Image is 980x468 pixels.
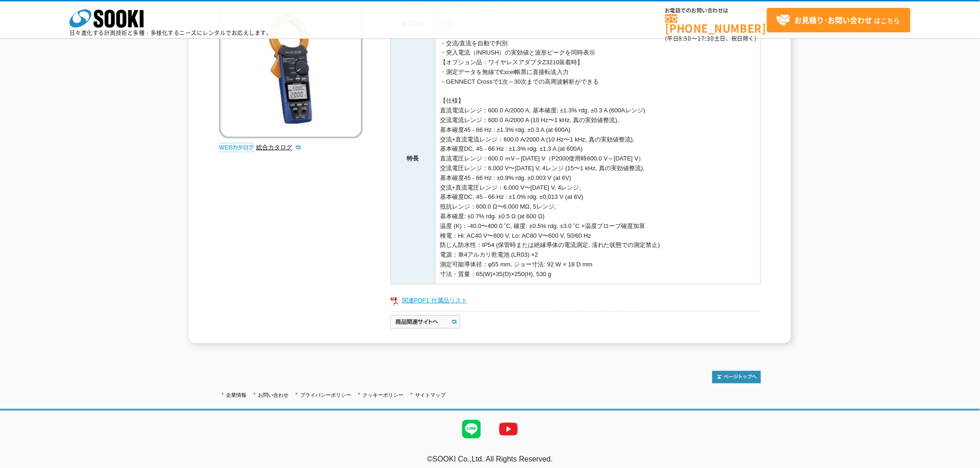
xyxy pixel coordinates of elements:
[679,34,692,43] span: 8:50
[300,392,351,398] a: プライバシーポリシー
[490,411,527,448] img: YouTube
[776,13,900,27] span: はこちら
[391,34,435,284] th: 特長
[453,411,490,448] img: LINE
[390,314,461,329] img: 商品関連サイトへ
[363,392,403,398] a: クッキーポリシー
[795,14,873,25] strong: お見積り･お問い合わせ
[767,8,911,32] a: お見積り･お問い合わせはこちら
[665,34,757,43] span: (平日 ～ 土日、祝日除く)
[69,30,272,36] p: 日々進化する計測技術と多種・多様化するニーズにレンタルでお応えします。
[415,392,446,398] a: サイトマップ
[665,14,767,33] a: [PHONE_NUMBER]
[219,143,254,152] img: webカタログ
[665,8,767,13] span: お電話でのお問い合わせは
[435,34,761,284] td: ・交流/直流を自動で判別 ・突入電流（INRUSH）の実効値と波形ピークを同時表示 【オプション品：ワイヤレスアダプタZ3210装着時】 ・測定データを無線でExcel帳票に直接転送入力 ・GE...
[697,34,714,43] span: 17:30
[256,144,302,151] a: 総合カタログ
[390,295,761,307] a: 関連PDF1 付属品リスト
[712,371,761,383] img: トップページへ
[258,392,289,398] a: お問い合わせ
[226,392,246,398] a: 企業情報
